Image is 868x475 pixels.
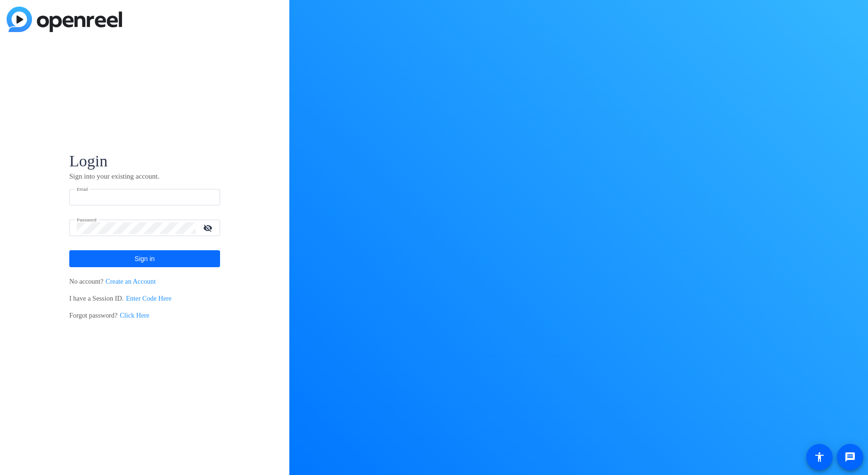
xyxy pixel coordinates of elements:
mat-label: Email [77,187,89,192]
mat-label: Password [77,217,97,222]
span: I have a Session ID. [69,294,181,302]
input: Enter Email Address [77,192,213,203]
mat-icon: visibility_off [197,221,220,235]
a: Click Here [126,311,158,319]
mat-icon: accessibility [814,451,825,463]
span: Forgot password? [69,311,158,319]
span: No account? [69,277,168,285]
img: blue-gradient.svg [7,7,122,32]
a: Enter Code Here [131,294,181,302]
p: Sign into your existing account. [69,171,220,181]
a: Create an Account [110,277,168,285]
span: Login [69,151,220,171]
span: Sign in [135,247,154,270]
mat-icon: message [844,451,856,463]
button: Sign in [69,250,220,267]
